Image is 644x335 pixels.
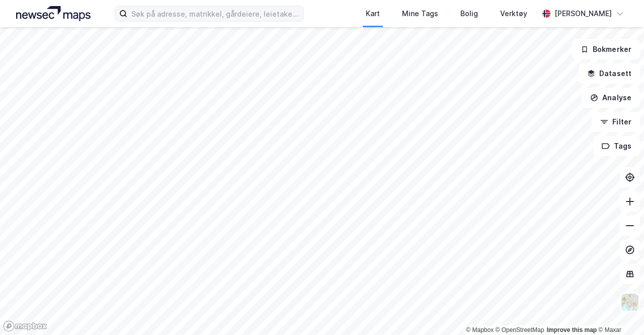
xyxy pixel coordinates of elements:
iframe: Chat Widget [594,287,644,335]
div: Mine Tags [402,8,438,20]
div: Kontrollprogram for chat [594,287,644,335]
input: Søk på adresse, matrikkel, gårdeiere, leietakere eller personer [127,6,303,21]
div: Kart [366,8,380,20]
div: [PERSON_NAME] [554,8,612,20]
div: Bolig [460,8,478,20]
img: logo.a4113a55bc3d86da70a041830d287a7e.svg [16,6,91,21]
div: Verktøy [500,8,527,20]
